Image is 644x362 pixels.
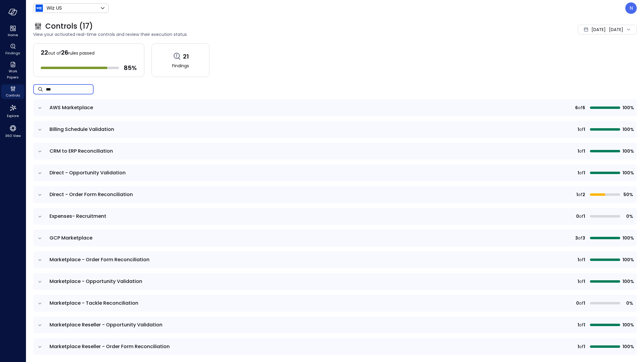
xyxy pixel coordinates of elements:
[578,235,582,241] span: of
[46,5,62,12] p: Wiz US
[582,235,585,241] span: 3
[623,278,633,285] span: 100%
[578,278,579,285] span: 1
[172,62,189,69] span: Findings
[50,300,138,306] span: Marketplace - Tackle Reconciliation
[50,256,149,263] span: Marketplace - Order Form Reconciliation
[45,21,93,31] span: Controls (17)
[37,322,43,328] button: expand row
[50,213,106,220] span: Expenses- Recruitment
[1,103,24,119] div: Explore
[6,92,20,98] span: Controls
[579,256,584,263] span: of
[623,126,633,133] span: 100%
[584,343,585,350] span: 1
[579,213,584,220] span: of
[623,256,633,263] span: 100%
[183,52,189,60] span: 21
[582,191,585,198] span: 2
[579,343,584,350] span: of
[623,235,633,241] span: 100%
[48,50,61,56] span: out of
[584,300,585,306] span: 1
[61,48,68,57] span: 26
[584,256,585,263] span: 1
[623,170,633,176] span: 100%
[575,104,578,111] span: 6
[50,191,133,198] span: Direct - Order Form Reconciliation
[50,104,93,111] span: AWS Marketplace
[36,5,43,12] img: Icon
[578,322,579,328] span: 1
[576,191,578,198] span: 1
[623,343,633,350] span: 100%
[623,148,633,154] span: 100%
[584,148,585,154] span: 1
[579,148,584,154] span: of
[584,170,585,176] span: 1
[124,64,137,72] span: 85 %
[1,123,24,139] div: 360 View
[576,213,579,220] span: 0
[591,26,606,33] span: [DATE]
[50,234,92,241] span: GCP Marketplace
[578,256,579,263] span: 1
[37,105,43,111] button: expand row
[50,126,114,133] span: Billing Schedule Validation
[37,257,43,263] button: expand row
[579,278,584,285] span: of
[50,278,142,285] span: Marketplace - Opportunity Validation
[625,2,637,14] div: Noy Vadai
[68,50,95,56] span: rules passed
[623,213,633,220] span: 0%
[4,68,22,80] span: Work Papers
[578,170,579,176] span: 1
[5,50,20,56] span: Findings
[1,24,24,39] div: Home
[584,322,585,328] span: 1
[623,322,633,328] span: 100%
[1,60,24,81] div: Work Papers
[578,343,579,350] span: 1
[579,322,584,328] span: of
[37,148,43,154] button: expand row
[623,104,633,111] span: 100%
[579,300,584,306] span: of
[578,104,582,111] span: of
[37,235,43,241] button: expand row
[37,214,43,220] button: expand row
[579,126,584,133] span: of
[37,192,43,198] button: expand row
[5,133,21,139] span: 360 View
[623,191,633,198] span: 50%
[584,126,585,133] span: 1
[37,170,43,176] button: expand row
[584,278,585,285] span: 1
[584,213,585,220] span: 1
[50,321,162,328] span: Marketplace Reseller - Opportunity Validation
[37,279,43,285] button: expand row
[37,300,43,306] button: expand row
[7,113,19,119] span: Explore
[152,43,210,77] a: 21Findings
[50,148,113,154] span: CRM to ERP Reconciliation
[41,48,48,57] span: 22
[1,84,24,99] div: Controls
[630,5,633,12] p: N
[33,31,470,38] span: View your activated real-time controls and review their execution status
[8,32,18,38] span: Home
[578,126,579,133] span: 1
[50,169,126,176] span: Direct - Opportunity Validation
[575,235,578,241] span: 3
[37,344,43,350] button: expand row
[578,148,579,154] span: 1
[50,343,170,350] span: Marketplace Reseller - Order Form Reconciliation
[623,300,633,306] span: 0%
[582,104,585,111] span: 6
[576,300,579,306] span: 0
[37,127,43,133] button: expand row
[578,191,582,198] span: of
[1,42,24,57] div: Findings
[579,170,584,176] span: of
